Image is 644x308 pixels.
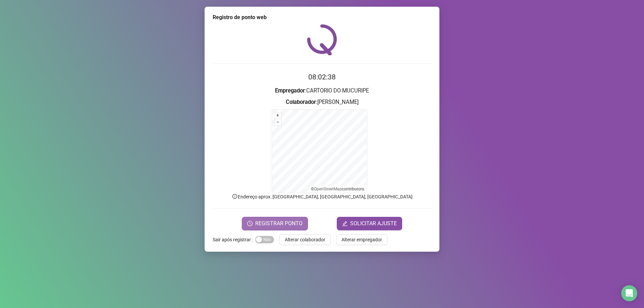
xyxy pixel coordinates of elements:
[342,221,347,226] span: edit
[213,193,431,200] p: Endereço aprox. : [GEOGRAPHIC_DATA], [GEOGRAPHIC_DATA], [GEOGRAPHIC_DATA]
[285,236,325,243] span: Alterar colaborador
[307,24,337,55] img: QRPoint
[255,220,303,228] span: REGISTRAR PONTO
[350,220,397,228] span: SOLICITAR AJUSTE
[242,217,308,230] button: REGISTRAR PONTO
[286,99,316,105] strong: Colaborador
[308,73,336,81] time: 08:02:38
[213,98,431,107] h3: : [PERSON_NAME]
[337,217,402,230] button: editSOLICITAR AJUSTE
[213,86,431,95] h3: : CARTORIO DO MUCURIPE
[275,112,281,119] button: +
[213,13,431,21] div: Registro de ponto web
[311,187,365,191] li: © contributors.
[213,234,255,245] label: Sair após registrar
[314,187,342,191] a: OpenStreetMap
[336,234,387,245] button: Alterar empregador
[275,87,305,94] strong: Empregador
[275,119,281,125] button: –
[247,221,253,226] span: clock-circle
[232,193,238,199] span: info-circle
[621,285,637,301] div: Open Intercom Messenger
[341,236,382,243] span: Alterar empregador
[279,234,331,245] button: Alterar colaborador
